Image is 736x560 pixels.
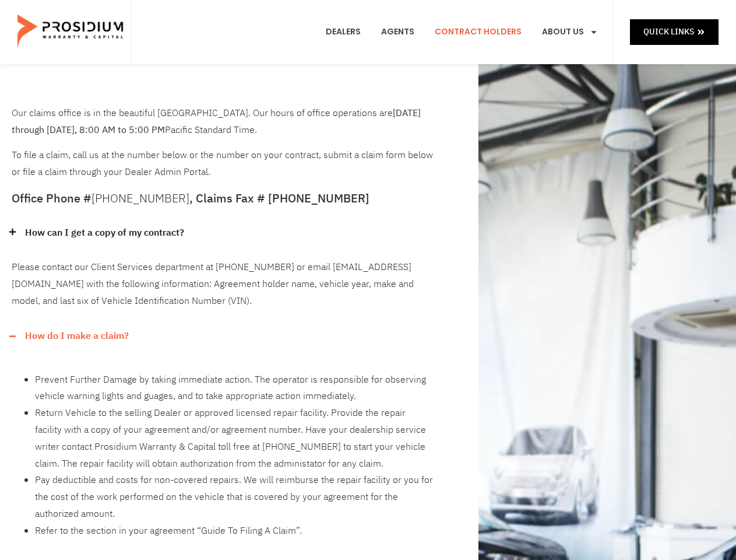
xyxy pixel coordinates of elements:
[12,319,435,353] div: How do I make a claim?
[35,472,435,522] li: Pay deductible and costs for non-covered repairs. We will reimburse the repair facility or you fo...
[12,216,435,251] div: How can I get a copy of my contract?
[12,192,435,204] h5: Office Phone # , Claims Fax # [PHONE_NUMBER]
[426,10,530,54] a: Contract Holders
[25,225,184,242] a: How can I get a copy of my contract?
[643,24,694,39] span: Quick Links
[35,372,435,405] li: Prevent Further Damage by taking immediate action. The operator is responsible for observing vehi...
[317,10,369,54] a: Dealers
[91,190,189,207] a: [PHONE_NUMBER]
[35,523,435,540] li: Refer to the section in your agreement “Guide To Filing A Claim”.
[12,250,435,318] div: How can I get a copy of my contract?
[317,10,607,54] nav: Menu
[25,328,129,345] a: How do I make a claim?
[12,105,435,139] p: Our claims office is in the beautiful [GEOGRAPHIC_DATA]. Our hours of office operations are Pacif...
[12,105,435,181] div: To file a claim, call us at the number below or the number on your contract, submit a claim form ...
[12,353,435,558] div: How do I make a claim?
[533,10,607,54] a: About Us
[372,10,423,54] a: Agents
[35,405,435,472] li: Return Vehicle to the selling Dealer or approved licensed repair facility. Provide the repair fac...
[12,106,421,137] b: [DATE] through [DATE], 8:00 AM to 5:00 PM
[630,19,719,44] a: Quick Links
